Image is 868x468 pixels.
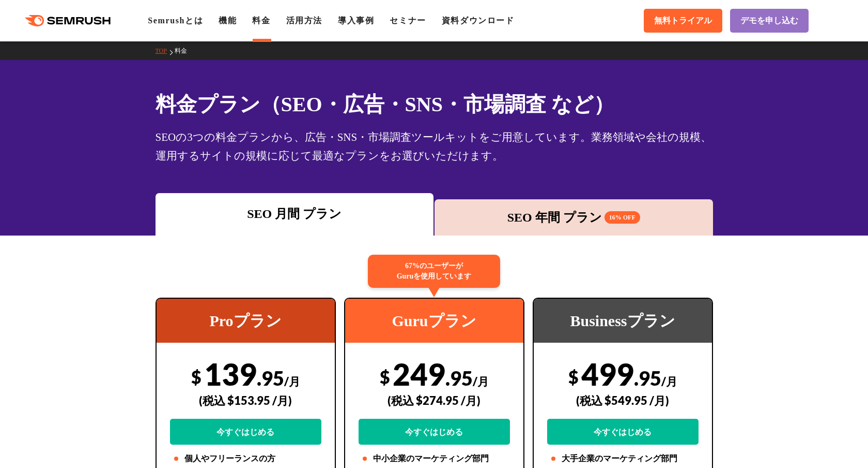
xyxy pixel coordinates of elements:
a: 料金 [252,16,270,25]
span: .95 [445,366,473,390]
span: $ [380,366,390,387]
div: 499 [547,356,699,445]
span: $ [191,366,202,387]
div: SEO 年間 プラン [440,208,708,227]
a: 料金 [175,47,195,54]
a: 今すぐはじめる [547,419,699,445]
span: 無料トライアル [654,16,712,26]
li: 個人やフリーランスの方 [170,452,321,465]
span: .95 [634,366,661,390]
a: Semrushとは [148,16,203,25]
div: (税込 $153.95 /月) [170,382,321,419]
a: TOP [156,47,175,54]
a: 活用方法 [286,16,322,25]
div: Guruプラン [345,299,523,343]
span: /月 [661,374,677,388]
div: SEOの3つの料金プランから、広告・SNS・市場調査ツールキットをご用意しています。業務領域や会社の規模、運用するサイトの規模に応じて最適なプランをお選びいただけます。 [156,128,713,165]
a: デモを申し込む [730,9,809,33]
div: 139 [170,356,321,445]
a: 導入事例 [338,16,374,25]
div: Proプラン [157,299,335,343]
span: $ [568,366,579,387]
a: 今すぐはじめる [170,419,321,445]
div: (税込 $274.95 /月) [359,382,510,419]
a: 今すぐはじめる [359,419,510,445]
a: セミナー [390,16,426,25]
a: 資料ダウンロード [442,16,515,25]
span: デモを申し込む [740,16,798,26]
div: (税込 $549.95 /月) [547,382,699,419]
div: Businessプラン [534,299,712,343]
div: 67%のユーザーが Guruを使用しています [368,255,500,288]
li: 大手企業のマーケティング部門 [547,452,699,465]
span: /月 [284,374,300,388]
a: 無料トライアル [644,9,722,33]
span: .95 [257,366,284,390]
div: 249 [359,356,510,445]
a: 機能 [219,16,237,25]
div: SEO 月間 プラン [161,204,429,223]
span: /月 [473,374,489,388]
li: 中小企業のマーケティング部門 [359,452,510,465]
span: 16% OFF [605,211,640,224]
h1: 料金プラン（SEO・広告・SNS・市場調査 など） [156,89,713,120]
